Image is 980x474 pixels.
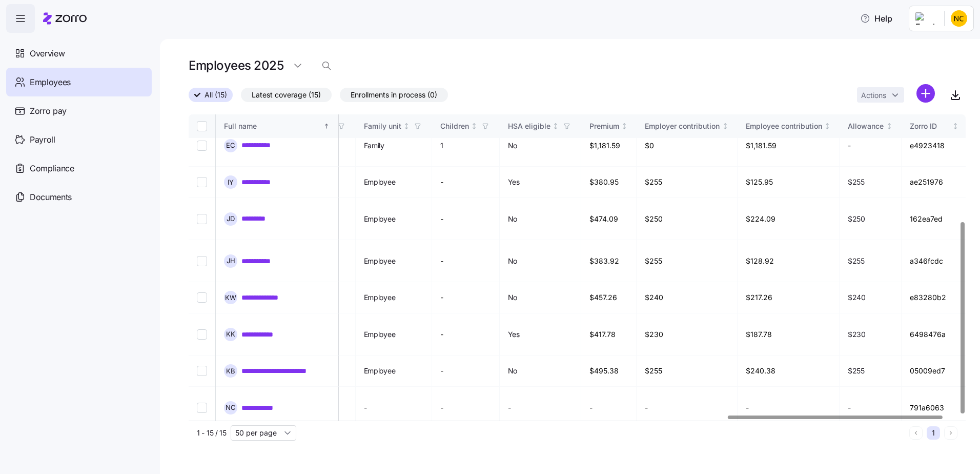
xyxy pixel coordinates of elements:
[902,198,967,240] td: 162ea7ed
[197,329,207,340] input: Select record 10
[189,57,283,73] h1: Employees 2025
[738,240,840,282] td: $128.92
[738,114,840,138] th: Employee contributionNot sorted
[952,123,959,130] div: Not sorted
[197,214,207,224] input: Select record 7
[197,403,207,413] input: Select record 12
[848,121,884,132] div: Allowance
[356,114,432,138] th: Family unitNot sorted
[403,123,410,130] div: Not sorted
[440,121,469,132] div: Children
[508,177,520,187] span: Yes
[951,10,967,27] img: 4df69aa124fc8a424bc100789b518ae1
[824,123,831,130] div: Not sorted
[581,125,637,167] td: $1,181.59
[508,214,517,224] span: No
[852,8,901,29] button: Help
[364,366,396,376] span: Employee
[848,214,865,224] span: $250
[552,123,559,130] div: Not sorted
[857,87,904,103] button: Actions
[722,123,729,130] div: Not sorted
[848,292,866,303] span: $240
[6,154,152,183] a: Compliance
[902,167,967,198] td: ae251976
[30,76,71,89] span: Employees
[637,387,738,429] td: -
[581,355,637,387] td: $495.38
[197,366,207,376] input: Select record 11
[30,162,74,175] span: Compliance
[364,329,396,340] span: Employee
[364,292,396,303] span: Employee
[224,121,321,132] div: Full name
[351,88,437,102] span: Enrollments in process (0)
[902,313,967,355] td: 6498476a
[500,114,581,138] th: HSA eligibleNot sorted
[508,403,511,413] span: -
[227,258,235,264] span: J H
[848,366,865,376] span: $255
[6,68,152,96] a: Employees
[902,355,967,387] td: 05009ed7
[944,426,957,440] button: Next page
[637,240,738,282] td: $255
[364,141,384,151] span: Family
[840,114,902,138] th: AllowanceNot sorted
[432,198,500,240] td: -
[738,167,840,198] td: $125.95
[226,368,235,374] span: K B
[581,240,637,282] td: $383.92
[927,426,940,440] button: 1
[860,12,892,25] span: Help
[432,114,500,138] th: ChildrenNot sorted
[197,141,207,151] input: Select record 5
[589,121,619,132] div: Premium
[6,183,152,211] a: Documents
[645,121,720,132] div: Employer contribution
[508,141,517,151] span: No
[227,215,235,222] span: J D
[226,142,235,149] span: E C
[6,96,152,125] a: Zorro pay
[738,282,840,313] td: $217.26
[205,88,227,102] span: All (15)
[197,177,207,187] input: Select record 6
[738,355,840,387] td: $240.38
[323,123,330,130] div: Sorted ascending
[30,105,67,117] span: Zorro pay
[508,366,517,376] span: No
[216,114,339,138] th: Full nameSorted ascending
[364,403,367,413] span: -
[364,121,401,132] div: Family unit
[226,404,236,411] span: N C
[848,403,851,413] span: -
[30,191,72,204] span: Documents
[197,292,207,303] input: Select record 9
[252,88,321,102] span: Latest coverage (15)
[902,282,967,313] td: e83280b2
[432,355,500,387] td: -
[228,179,234,186] span: I Y
[902,125,967,167] td: e4923418
[432,167,500,198] td: -
[197,121,207,131] input: Select all records
[364,177,396,187] span: Employee
[902,240,967,282] td: a346fcdc
[848,256,865,266] span: $255
[432,282,500,313] td: -
[364,214,396,224] span: Employee
[861,92,886,99] span: Actions
[6,125,152,154] a: Payroll
[637,167,738,198] td: $255
[471,123,478,130] div: Not sorted
[848,141,851,151] span: -
[508,256,517,266] span: No
[581,282,637,313] td: $457.26
[432,387,500,429] td: -
[909,426,923,440] button: Previous page
[432,240,500,282] td: -
[738,198,840,240] td: $224.09
[581,387,637,429] td: -
[621,123,628,130] div: Not sorted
